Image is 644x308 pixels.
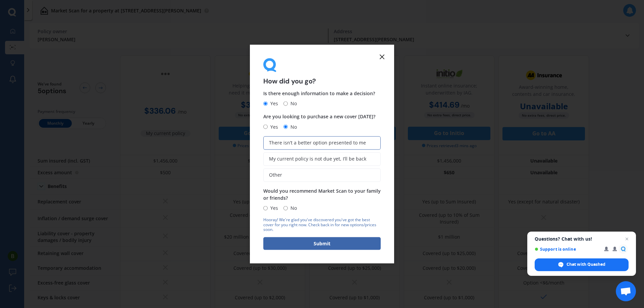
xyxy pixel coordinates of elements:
[263,125,268,129] input: Yes
[263,218,381,232] div: Hooray! We're glad you've discovered you've got the best cover for you right now. Check back in f...
[263,101,268,106] input: Yes
[535,236,629,242] span: Questions? Chat with us!
[263,187,381,201] span: Would you recommend Market Scan to your family or friends?
[268,100,278,108] span: Yes
[268,204,278,212] span: Yes
[288,123,297,131] span: No
[268,123,278,131] span: Yes
[269,140,366,146] span: There isn’t a better option presented to me
[263,237,381,250] button: Submit
[283,125,288,129] input: No
[616,281,636,301] a: Open chat
[263,113,375,120] span: Are you looking to purchase a new cover [DATE]?
[263,58,381,84] div: How did you go?
[567,261,605,267] span: Chat with Quashed
[283,101,288,106] input: No
[283,206,288,210] input: No
[269,156,366,162] span: My current policy is not due yet, I’ll be back
[288,204,297,212] span: No
[263,206,268,210] input: Yes
[269,172,282,178] span: Other
[535,247,599,252] span: Support is online
[288,100,297,108] span: No
[263,90,375,97] span: Is there enough information to make a decision?
[535,258,629,271] span: Chat with Quashed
